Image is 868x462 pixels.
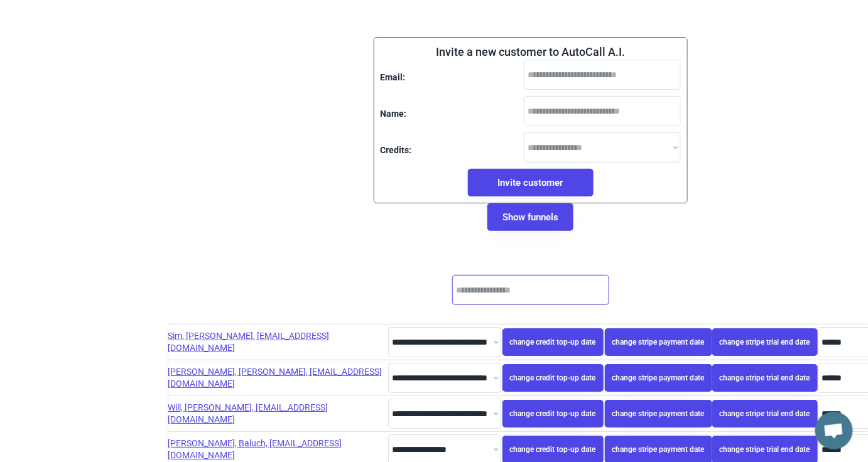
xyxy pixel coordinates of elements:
[605,400,712,427] button: change stripe payment date
[381,72,406,84] div: Email:
[468,169,594,196] button: Invite customer
[381,144,412,157] div: Credits:
[168,330,388,355] div: Sim, [PERSON_NAME], [EMAIL_ADDRESS][DOMAIN_NAME]
[168,402,388,426] div: Will, [PERSON_NAME], [EMAIL_ADDRESS][DOMAIN_NAME]
[381,108,407,121] div: Name:
[605,364,712,392] button: change stripe payment date
[605,328,712,356] button: change stripe payment date
[502,328,604,356] button: change credit top-up date
[815,412,853,449] div: Open chat
[712,364,818,392] button: change stripe trial end date
[502,400,604,427] button: change credit top-up date
[168,438,388,462] div: [PERSON_NAME], Baluch, [EMAIL_ADDRESS][DOMAIN_NAME]
[487,203,573,231] button: Show funnels
[436,44,625,60] div: Invite a new customer to AutoCall A.I.
[712,400,818,427] button: change stripe trial end date
[712,328,818,356] button: change stripe trial end date
[502,364,604,392] button: change credit top-up date
[168,366,388,390] div: [PERSON_NAME], [PERSON_NAME], [EMAIL_ADDRESS][DOMAIN_NAME]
